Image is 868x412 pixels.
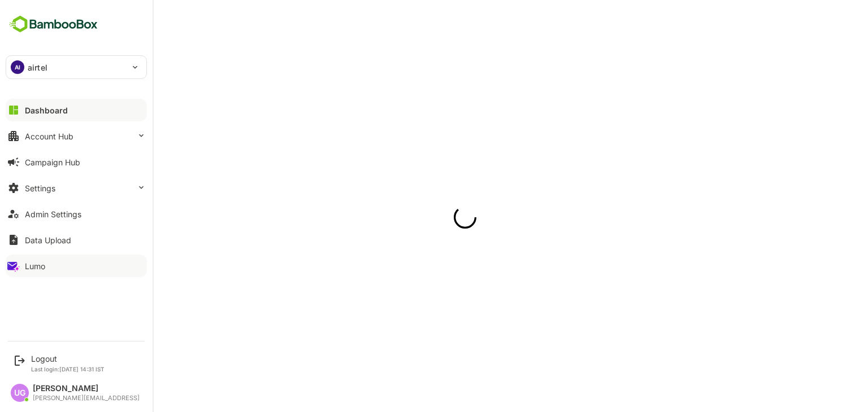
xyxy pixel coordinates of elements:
[33,384,140,393] div: [PERSON_NAME]
[11,60,24,74] div: AI
[25,106,68,115] div: Dashboard
[25,235,71,245] div: Data Upload
[25,157,80,167] div: Campaign Hub
[6,14,101,35] img: BambooboxFullLogoMark.5f36c76dfaba33ec1ec1367b70bb1252.svg
[31,366,105,372] p: Last login: [DATE] 14:31 IST
[25,132,73,141] div: Account Hub
[11,384,29,402] div: UG
[6,99,147,121] button: Dashboard
[25,209,81,219] div: Admin Settings
[25,183,55,193] div: Settings
[6,56,146,78] div: AIairtel
[25,261,45,271] div: Lumo
[31,354,105,363] div: Logout
[6,203,147,225] button: Admin Settings
[6,125,147,147] button: Account Hub
[6,177,147,199] button: Settings
[28,62,47,73] p: airtel
[6,151,147,173] button: Campaign Hub
[6,229,147,251] button: Data Upload
[6,255,147,277] button: Lumo
[33,395,140,402] div: [PERSON_NAME][EMAIL_ADDRESS]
